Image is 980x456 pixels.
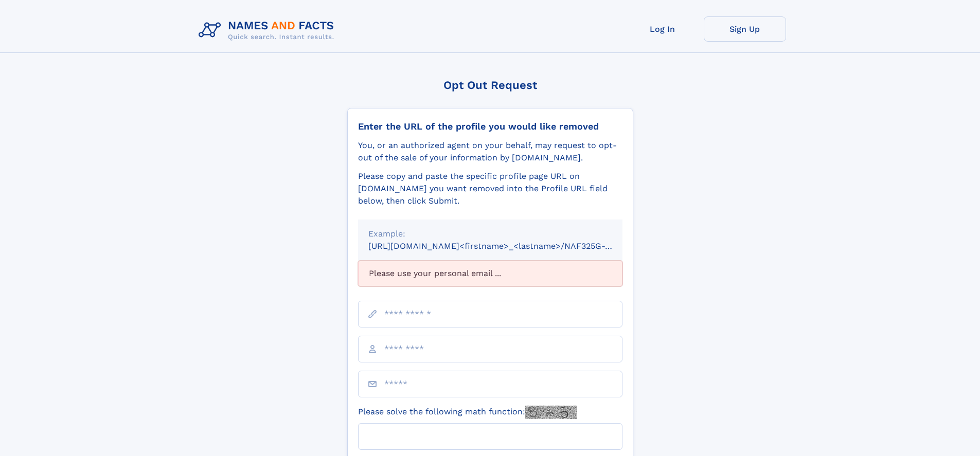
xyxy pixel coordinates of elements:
div: Example: [368,228,612,240]
div: You, or an authorized agent on your behalf, may request to opt-out of the sale of your informatio... [358,139,622,164]
div: Opt Out Request [347,79,633,92]
label: Please solve the following math function: [358,406,577,419]
small: [URL][DOMAIN_NAME]<firstname>_<lastname>/NAF325G-xxxxxxxx [368,241,642,251]
div: Enter the URL of the profile you would like removed [358,121,622,132]
a: Sign Up [704,16,786,42]
div: Please copy and paste the specific profile page URL on [DOMAIN_NAME] you want removed into the Pr... [358,170,622,207]
img: Logo Names and Facts [194,16,343,44]
a: Log In [621,16,704,42]
div: Please use your personal email ... [358,261,622,286]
